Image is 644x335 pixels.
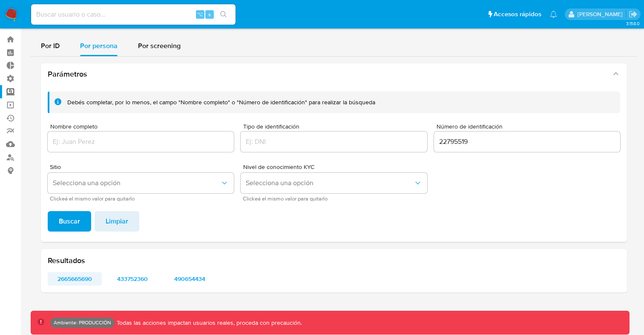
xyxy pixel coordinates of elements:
a: Notificaciones [550,11,557,18]
p: Ambiente: PRODUCCIÓN [54,321,111,324]
span: 3.158.0 [626,20,640,27]
span: ⌥ [197,10,203,18]
button: search-icon [215,9,232,20]
p: Todas las acciones impactan usuarios reales, proceda con precaución. [115,319,302,327]
span: s [208,10,211,18]
span: Accesos rápidos [494,10,541,19]
input: Buscar usuario o caso... [31,9,236,20]
p: lucio.romano@mercadolibre.com [578,10,626,18]
a: Salir [629,10,638,19]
